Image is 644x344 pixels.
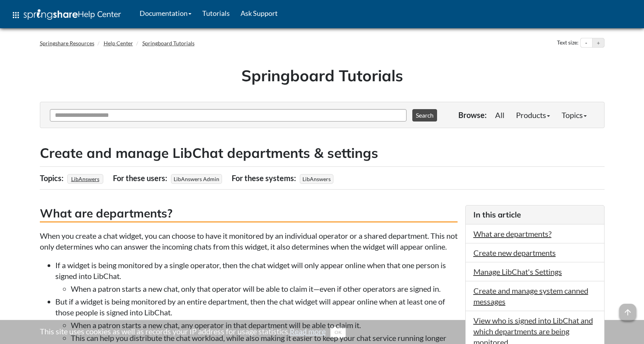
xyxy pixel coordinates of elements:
a: apps Help Center [6,3,126,27]
li: When a patron starts a new chat, only that operator will be able to claim it—even if other operat... [71,283,458,294]
p: Browse: [458,110,487,120]
span: apps [11,10,20,20]
span: arrow_upward [619,304,636,321]
button: Search [412,109,437,122]
a: All [489,107,510,123]
button: Increase text size [593,38,604,48]
a: Springshare Resources [40,40,94,46]
a: Ask Support [235,3,283,23]
button: Decrease text size [581,38,592,48]
h3: In this article [473,209,596,220]
a: Products [510,107,556,123]
div: Text size: [555,38,580,48]
a: Create new departments [473,248,556,257]
a: LibAnswers [70,173,101,185]
li: If a widget is being monitored by a single operator, then the chat widget will only appear online... [55,260,458,294]
div: This site uses cookies as well as records your IP address for usage statistics. [32,326,612,338]
a: Documentation [134,3,197,23]
h1: Springboard Tutorials [46,65,599,86]
a: Topics [556,107,593,123]
a: Tutorials [197,3,235,23]
span: LibAnswers Admin [171,174,222,184]
div: Topics: [40,171,65,185]
a: Help Center [104,40,133,46]
a: Manage LibChat's Settings [473,267,562,276]
span: Help Center [78,9,121,19]
a: What are departments? [473,229,552,238]
a: Springboard Tutorials [142,40,195,46]
p: When you create a chat widget, you can choose to have it monitored by an individual operator or a... [40,230,458,252]
img: Springshare [24,9,78,20]
li: When a patron starts a new chat, any operator in that department will be able to claim it. [71,320,458,330]
div: For these users: [113,171,169,185]
a: Create and manage system canned messages [473,286,588,306]
span: LibAnswers [300,174,333,184]
a: arrow_upward [619,305,636,314]
h2: Create and manage LibChat departments & settings [40,144,605,163]
h3: What are departments? [40,205,458,222]
div: For these systems: [232,171,298,185]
